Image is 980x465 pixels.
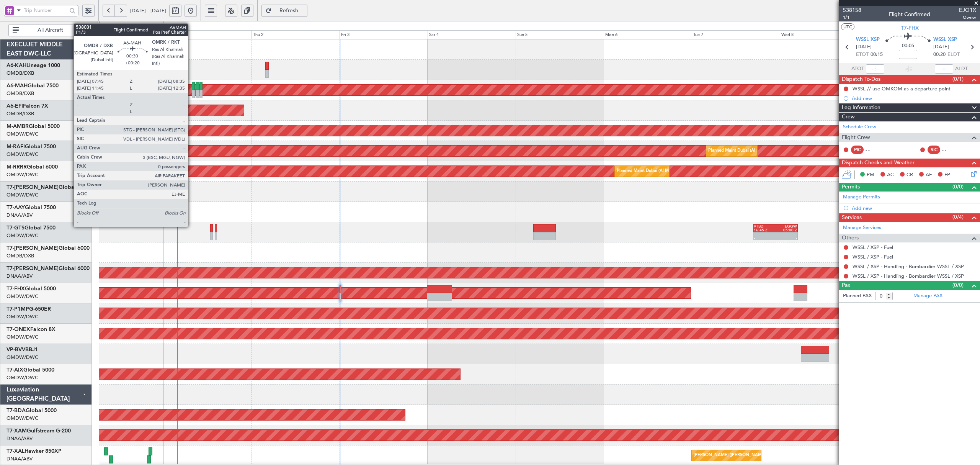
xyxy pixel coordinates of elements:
[871,51,883,59] span: 00:15
[7,367,54,373] a: T7-AIXGlobal 5000
[708,145,784,157] div: Planned Maint Dubai (Al Maktoum Intl)
[843,193,880,201] a: Manage Permits
[7,192,38,198] a: OMDW/DWC
[692,30,780,39] div: Tue 7
[7,293,38,300] a: OMDW/DWC
[754,228,776,232] div: 16:45 Z
[7,70,34,77] a: OMDB/DXB
[952,213,964,221] span: (0/4)
[7,266,90,271] a: T7-[PERSON_NAME]Global 6000
[889,10,930,18] div: Flight Confirmed
[842,234,859,242] span: Others
[7,185,90,190] a: T7-[PERSON_NAME]Global 7500
[130,7,166,14] span: [DATE] - [DATE]
[516,30,604,39] div: Sun 5
[7,367,23,373] span: T7-AIX
[928,146,940,154] div: SIC
[7,449,62,454] a: T7-XALHawker 850XP
[906,171,913,179] span: CR
[754,236,776,240] div: -
[856,36,880,44] span: WSSL XSP
[7,354,38,361] a: OMDW/DWC
[7,103,48,109] a: A6-EFIFalcon 7X
[165,23,178,29] div: [DATE]
[273,8,305,13] span: Refresh
[7,171,38,178] a: OMDW/DWC
[7,449,24,454] span: T7-XAL
[952,183,964,191] span: (0/0)
[913,292,942,300] a: Manage PAX
[952,281,964,289] span: (0/0)
[842,183,860,192] span: Permits
[101,23,114,29] div: [DATE]
[7,273,33,280] a: DNAA/ABV
[7,408,57,413] a: T7-BDAGlobal 5000
[867,171,874,179] span: PM
[7,225,56,231] a: T7-GTSGlobal 7500
[261,5,307,17] button: Refresh
[853,85,951,92] div: WSSL // use OMKOM as a departure point
[887,171,894,179] span: AC
[852,205,976,211] div: Add new
[75,30,163,39] div: Tue 30
[942,146,959,153] div: - -
[7,408,26,413] span: T7-BDA
[902,42,914,50] span: 00:05
[842,113,855,121] span: Crew
[163,30,252,39] div: Wed 1
[933,51,946,59] span: 00:20
[841,23,854,30] button: UTC
[843,14,861,21] span: 1/1
[252,30,340,39] div: Thu 2
[7,455,33,462] a: DNAA/ABV
[851,146,864,154] div: PIC
[7,212,33,219] a: DNAA/ABV
[7,103,23,109] span: A6-EFI
[7,286,25,291] span: T7-FHX
[7,252,34,259] a: OMDB/DXB
[856,51,869,59] span: ETOT
[843,6,861,14] span: 538158
[842,75,880,84] span: Dispatch To-Dos
[866,64,884,74] input: --:--
[7,306,29,312] span: T7-P1MP
[7,327,56,332] a: T7-ONEXFalcon 8X
[24,5,67,16] input: Trip Number
[754,224,776,228] div: VTBD
[776,224,797,228] div: EGGW
[7,83,59,88] a: A6-MAHGlobal 7500
[842,103,880,112] span: Leg Information
[20,28,80,33] span: All Aircraft
[7,347,38,352] a: VP-BVVBBJ1
[853,263,964,270] a: WSSL / XSP - Handling - Bombardier WSSL / XSP
[843,292,872,300] label: Planned PAX
[7,90,34,97] a: OMDB/DXB
[88,145,164,157] div: Planned Maint Dubai (Al Maktoum Intl)
[7,164,58,170] a: M-RRRRGlobal 6000
[7,246,90,251] a: T7-[PERSON_NAME]Global 6000
[7,334,38,341] a: OMDW/DWC
[7,428,27,434] span: T7-XAM
[7,327,30,332] span: T7-ONEX
[959,6,976,14] span: EJO1X
[856,43,872,51] span: [DATE]
[853,244,893,251] a: WSSL / XSP - Fuel
[7,185,59,190] span: T7-[PERSON_NAME]
[933,43,949,51] span: [DATE]
[428,30,516,39] div: Sat 4
[780,30,868,39] div: Wed 8
[7,110,34,117] a: OMDB/DXB
[901,24,919,32] span: T7-FHX
[851,65,864,73] span: ATOT
[852,95,976,102] div: Add new
[952,75,964,83] span: (0/1)
[7,63,26,68] span: A6-KAH
[776,236,797,240] div: -
[843,224,881,232] a: Manage Services
[7,83,28,88] span: A6-MAH
[694,450,774,461] div: [PERSON_NAME] ([PERSON_NAME] Intl)
[853,254,893,260] a: WSSL / XSP - Fuel
[853,273,964,279] a: WSSL / XSP - Handling - Bombardier WSSL / XSP
[842,281,850,290] span: Pax
[8,24,83,36] button: All Aircraft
